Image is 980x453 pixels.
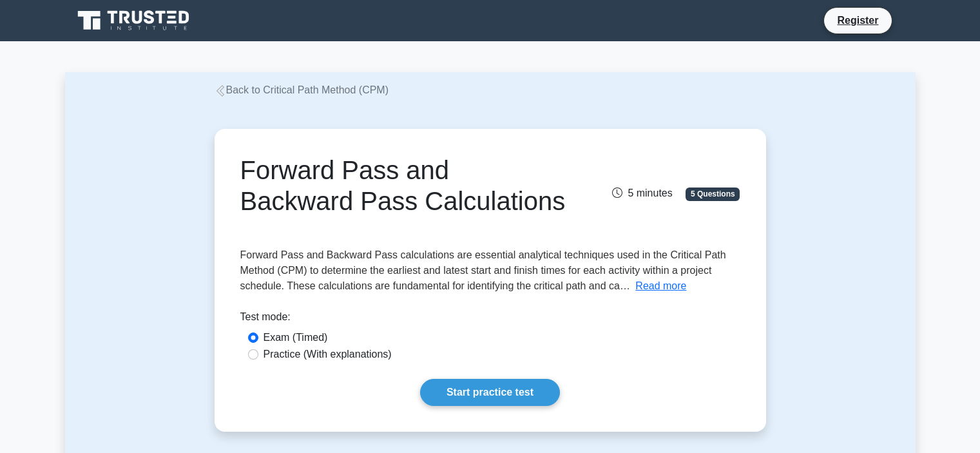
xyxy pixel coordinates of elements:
span: Forward Pass and Backward Pass calculations are essential analytical techniques used in the Criti... [240,249,726,291]
a: Start practice test [420,379,560,406]
label: Practice (With explanations) [264,347,392,362]
button: Read more [635,278,686,294]
div: Test mode: [240,309,740,330]
span: 5 Questions [686,188,740,200]
h1: Forward Pass and Backward Pass Calculations [240,155,568,217]
a: Register [829,12,886,28]
span: 5 minutes [612,188,672,198]
label: Exam (Timed) [264,330,328,345]
a: Back to Critical Path Method (CPM) [215,84,389,95]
